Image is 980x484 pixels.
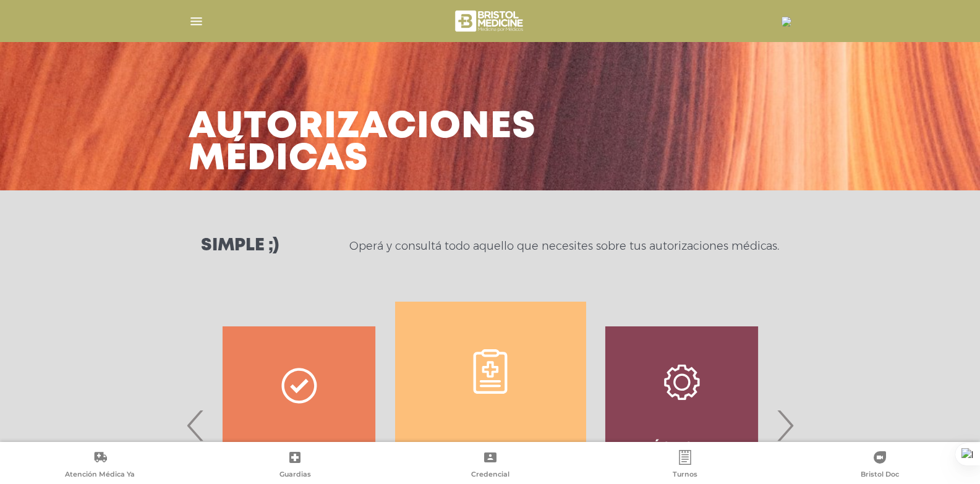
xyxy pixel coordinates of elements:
a: Bristol Doc [783,450,978,482]
h3: Simple ;) [201,237,279,255]
img: bristol-medicine-blanco.png [453,6,527,36]
h3: Autorizaciones médicas [189,111,536,176]
span: Guardias [279,470,311,481]
a: Turnos [587,450,782,482]
span: Atención Médica Ya [65,470,135,481]
img: Cober_menu-lines-white.svg [189,14,204,29]
span: Credencial [471,470,509,481]
span: Bristol Doc [861,470,899,481]
span: Turnos [673,470,697,481]
a: Guardias [197,450,392,482]
a: Atención Médica Ya [2,450,197,482]
span: Previous [184,392,208,459]
img: 15868 [782,17,791,27]
p: Operá y consultá todo aquello que necesites sobre tus autorizaciones médicas. [349,239,779,253]
a: Credencial [393,450,587,482]
span: Next [773,392,797,459]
